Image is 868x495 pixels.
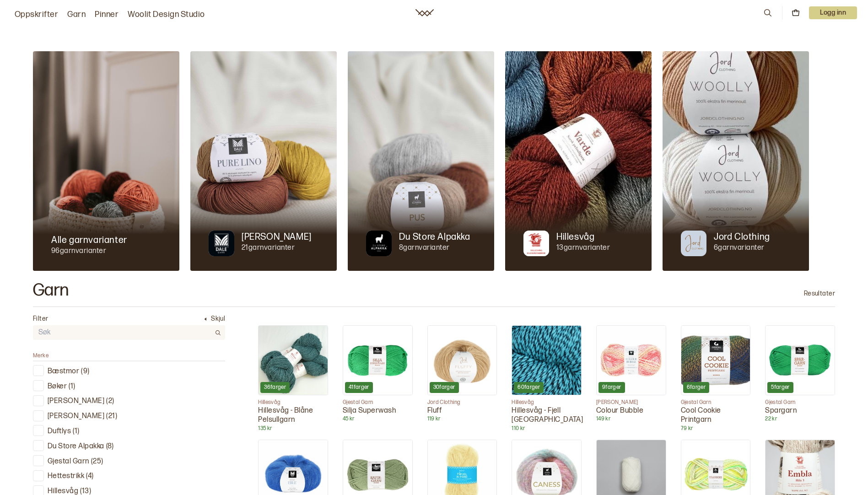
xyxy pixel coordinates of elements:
[258,399,328,406] p: Hillesvåg
[48,367,79,377] p: Bæstmor
[48,412,104,421] p: [PERSON_NAME]
[681,231,706,256] img: Merkegarn
[48,382,67,392] p: Bøker
[518,384,540,391] p: 60 farger
[523,231,549,256] img: Merkegarn
[67,8,86,21] a: Garn
[69,382,75,392] p: ( 1 )
[714,231,770,243] p: Jord Clothing
[512,399,582,406] p: Hillesvåg
[259,326,328,395] img: Hillesvåg - Blåne Pelsullgarn
[81,367,89,377] p: ( 9 )
[714,243,770,253] p: 6 garnvarianter
[809,6,857,19] p: Logg inn
[48,397,104,406] p: [PERSON_NAME]
[427,415,497,423] p: 119 kr
[48,457,89,467] p: Gjestal Garn
[765,325,835,423] a: Spargarn5fargerGjestal GarnSpargarn22 kr
[242,243,312,253] p: 21 garnvarianter
[415,9,434,16] a: Woolit
[366,231,392,256] img: Merkegarn
[349,384,369,391] p: 41 farger
[681,326,750,395] img: Cool Cookie Printgarn
[264,384,286,391] p: 36 farger
[512,326,581,395] img: Hillesvåg - Fjell Sokkegarn
[258,406,328,425] p: Hillesvåg - Blåne Pelsullgarn
[33,51,179,271] img: Alle garnvarianter
[91,457,103,467] p: ( 25 )
[128,8,205,21] a: Woolit Design Studio
[73,427,79,436] p: ( 1 )
[343,325,413,423] a: Silja Superwash41fargerGjestal GarnSilja Superwash45 kr
[427,325,497,423] a: Fluff30fargerJord ClothingFluff119 kr
[258,425,328,432] p: 135 kr
[51,247,127,256] p: 96 garnvarianter
[427,399,497,406] p: Jord Clothing
[242,231,312,243] p: [PERSON_NAME]
[348,51,494,271] img: Du Store Alpakka
[596,415,666,423] p: 149 kr
[681,325,751,432] a: Cool Cookie Printgarn6fargerGjestal GarnCool Cookie Printgarn79 kr
[596,399,666,406] p: [PERSON_NAME]
[15,8,58,21] a: Oppskrifter
[258,325,328,432] a: Hillesvåg - Blåne Pelsullgarn36fargerHillesvågHillesvåg - Blåne Pelsullgarn135 kr
[343,326,412,395] img: Silja Superwash
[766,326,835,395] img: Spargarn
[343,406,413,416] p: Silja Superwash
[596,325,666,423] a: Colour Bubble9farger[PERSON_NAME]Colour Bubble149 kr
[33,282,69,299] h2: Garn
[597,326,666,395] img: Colour Bubble
[211,314,225,323] p: Skjul
[505,51,652,271] img: Hillesvåg
[556,231,594,243] p: Hillesvåg
[106,412,117,421] p: ( 21 )
[343,415,413,423] p: 45 kr
[48,442,104,452] p: Du Store Alpakka
[399,231,470,243] p: Du Store Alpakka
[33,314,49,323] p: Filter
[399,243,470,253] p: 8 garnvarianter
[106,442,113,452] p: ( 8 )
[765,415,835,423] p: 22 kr
[681,406,751,425] p: Cool Cookie Printgarn
[765,399,835,406] p: Gjestal Garn
[663,51,809,271] img: Jord Clothing
[48,427,71,436] p: Duftlys
[95,8,119,21] a: Pinner
[512,406,582,425] p: Hillesvåg - Fjell [GEOGRAPHIC_DATA]
[33,352,49,359] span: Merke
[765,406,835,416] p: Spargarn
[427,406,497,416] p: Fluff
[681,425,751,432] p: 79 kr
[512,325,582,432] a: Hillesvåg - Fjell Sokkegarn60fargerHillesvågHillesvåg - Fjell [GEOGRAPHIC_DATA]110 kr
[809,6,857,19] button: User dropdown
[190,51,337,271] img: Dale Garn
[209,231,234,256] img: Merkegarn
[428,326,497,395] img: Fluff
[596,406,666,416] p: Colour Bubble
[433,384,455,391] p: 30 farger
[771,384,790,391] p: 5 farger
[687,384,706,391] p: 6 farger
[106,397,114,406] p: ( 2 )
[48,472,84,481] p: Hettestrikk
[33,326,210,339] input: Søk
[602,384,621,391] p: 9 farger
[86,472,93,481] p: ( 4 )
[51,234,127,247] p: Alle garnvarianter
[512,425,582,432] p: 110 kr
[343,399,413,406] p: Gjestal Garn
[681,399,751,406] p: Gjestal Garn
[556,243,610,253] p: 13 garnvarianter
[804,289,835,298] p: Resultater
